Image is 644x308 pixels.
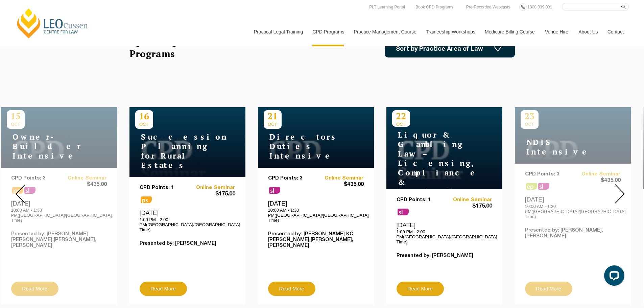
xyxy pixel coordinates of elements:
p: 10:00 AM - 1:30 PM([GEOGRAPHIC_DATA]/[GEOGRAPHIC_DATA] Time) [268,208,364,223]
h4: Directors Duties Intensive [264,132,348,161]
a: Contact [602,17,629,46]
a: 1300 039 031 [526,3,554,11]
div: [DATE] [397,221,492,244]
span: 1300 039 031 [527,5,552,9]
p: 16 [135,110,153,122]
p: Presented by: [PERSON_NAME] [397,253,492,259]
span: $435.00 [316,181,364,188]
a: Pre-Recorded Webcasts [464,3,512,11]
img: Icon [494,46,502,52]
a: Online Seminar [187,185,235,191]
span: sl [269,187,280,194]
p: 21 [264,110,282,122]
p: Presented by: [PERSON_NAME] KC,[PERSON_NAME],[PERSON_NAME],[PERSON_NAME] [268,231,364,248]
a: CPD Programs [307,17,349,46]
p: 1:00 PM - 2:00 PM([GEOGRAPHIC_DATA]/[GEOGRAPHIC_DATA] Time) [140,217,235,232]
span: sl [398,209,409,215]
h4: Liquor & Gambling Law – Licensing, Compliance & Regulations [392,130,477,196]
img: Next [615,184,625,204]
a: Online Seminar [316,175,364,181]
p: Presented by: [PERSON_NAME] [140,241,235,246]
span: OCT [392,122,410,127]
span: OCT [135,122,153,127]
a: [PERSON_NAME] Centre for Law [15,7,90,39]
a: Read More [140,282,187,296]
img: Prev [16,184,25,204]
span: $175.00 [187,191,235,198]
span: ps [141,196,152,203]
a: Read More [397,282,444,296]
a: Traineeship Workshops [421,17,480,46]
a: Read More [268,282,315,296]
span: $175.00 [444,203,492,210]
a: Practical Legal Training [249,17,308,46]
a: Medicare Billing Course [480,17,540,46]
p: CPD Points: 3 [268,175,316,181]
div: [DATE] [140,209,235,232]
h2: Upcoming CPD Law Programs [129,35,239,60]
div: [DATE] [268,200,364,223]
h4: Succession Planning for Rural Estates [135,132,220,170]
p: CPD Points: 1 [140,185,188,191]
a: About Us [573,17,602,46]
a: Practice Management Course [349,17,421,46]
a: Online Seminar [444,197,492,203]
a: PLT Learning Portal [367,3,407,11]
span: OCT [264,122,282,127]
a: Book CPD Programs [414,3,455,11]
p: 1:00 PM - 2:00 PM([GEOGRAPHIC_DATA]/[GEOGRAPHIC_DATA] Time) [397,229,492,244]
p: 22 [392,110,410,122]
a: Sort by Practice Area of Law [385,41,515,57]
p: CPD Points: 1 [397,197,445,203]
iframe: LiveChat chat widget [599,263,627,291]
a: Venue Hire [540,17,573,46]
